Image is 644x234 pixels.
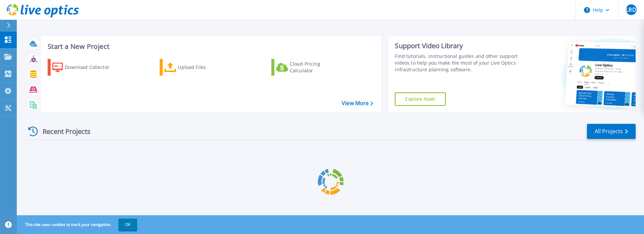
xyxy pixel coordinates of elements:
div: Recent Projects [26,123,100,140]
a: Upload Files [160,59,234,76]
a: All Projects [587,124,636,139]
div: Cloud Pricing Calculator [290,61,343,74]
a: Cloud Pricing Calculator [271,59,346,76]
span: LRD [626,7,636,12]
h3: Start a New Project [48,43,373,50]
a: Explore Now! [395,92,446,106]
div: Find tutorials, instructional guides and other support videos to help you make the most of your L... [395,53,521,73]
div: Download Collector [65,61,118,74]
a: View More [342,100,373,106]
div: Upload Files [178,61,231,74]
div: Support Video Library [395,42,521,50]
span: This site uses cookies to track your navigation. [18,219,137,231]
button: OK [118,219,137,231]
a: Download Collector [48,59,122,76]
